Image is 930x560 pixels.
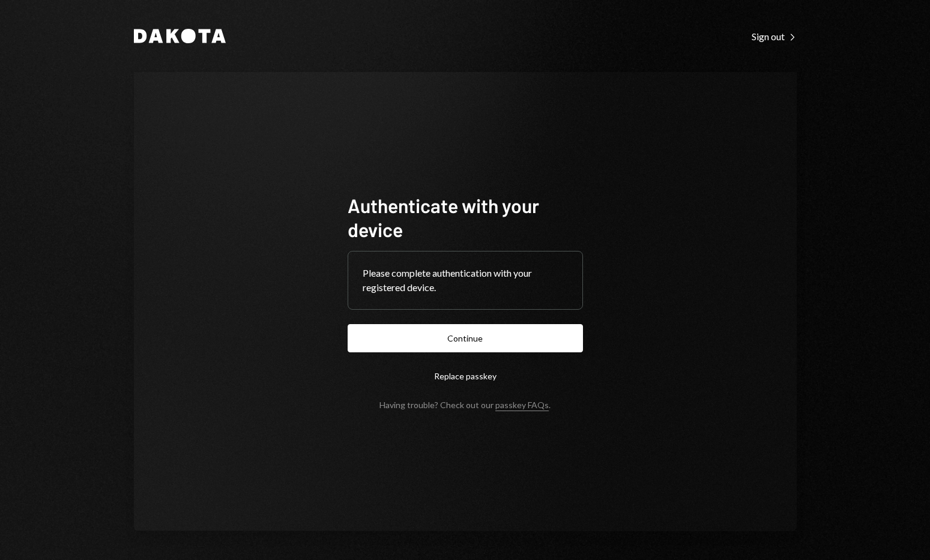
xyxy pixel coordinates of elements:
[379,400,551,410] div: Having trouble? Check out our .
[363,266,568,295] div: Please complete authentication with your registered device.
[752,31,797,43] div: Sign out
[348,193,583,241] h1: Authenticate with your device
[752,29,797,43] a: Sign out
[348,362,583,390] button: Replace passkey
[348,324,583,352] button: Continue
[495,400,549,411] a: passkey FAQs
